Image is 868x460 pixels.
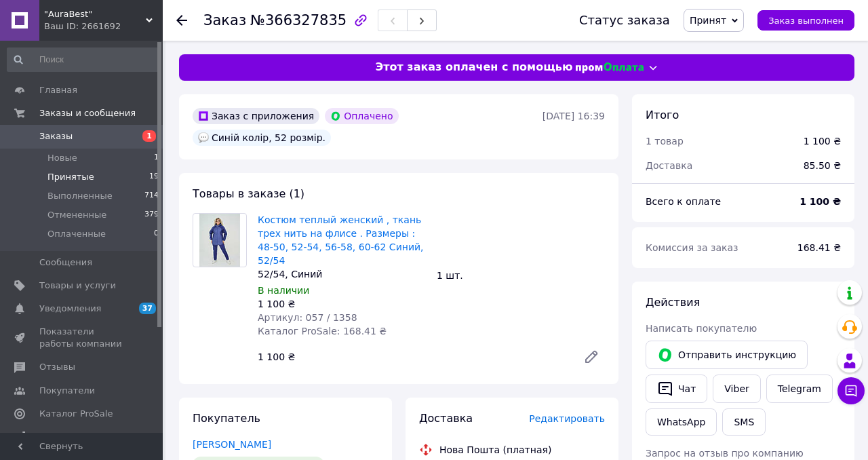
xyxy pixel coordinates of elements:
[154,152,159,164] span: 1
[39,431,90,443] span: Аналитика
[39,408,113,420] span: Каталог ProSale
[578,343,605,370] a: Редактировать
[39,256,92,269] span: Сообщения
[837,377,865,404] button: Чат с покупателем
[646,375,707,403] button: Чат
[142,130,156,142] span: 1
[646,196,721,207] span: Всего к оплате
[39,361,75,373] span: Отзывы
[198,132,209,143] img: :speech_balloon:
[690,15,726,26] span: Принят
[646,296,700,309] span: Действия
[39,385,95,397] span: Покупатели
[144,190,159,202] span: 714
[47,152,77,164] span: Новые
[7,47,160,72] input: Поиск
[39,107,136,119] span: Заказы и сообщения
[258,326,387,337] span: Каталог ProSale: 168.41 ₴
[768,16,844,26] span: Заказ выполнен
[795,151,849,180] div: 85.50 ₴
[193,439,271,450] a: [PERSON_NAME]
[176,14,187,27] div: Вернуться назад
[44,8,146,20] span: "AuraBest"
[258,285,309,296] span: В наличии
[203,12,246,28] span: Заказ
[757,10,854,31] button: Заказ выполнен
[722,408,766,436] button: SMS
[144,209,159,221] span: 379
[713,375,760,403] a: Viber
[193,187,304,200] span: Товары в заказе (1)
[258,312,357,323] span: Артикул: 057 / 1358
[44,20,163,33] div: Ваш ID: 2661692
[804,134,841,148] div: 1 100 ₴
[431,266,610,285] div: 1 шт.
[39,130,73,142] span: Заказы
[139,303,156,314] span: 37
[258,267,426,281] div: 52/54, Синий
[766,375,833,403] a: Telegram
[258,214,424,266] a: Костюм теплый женский , ткань трех нить на флисе . Размеры : 48-50, 52-54, 56-58, 60-62 Синий, 52/54
[47,228,106,240] span: Оплаченные
[325,108,398,124] div: Оплачено
[199,214,239,267] img: Костюм теплый женский , ткань трех нить на флисе . Размеры : 48-50, 52-54, 56-58, 60-62 Синий, 52/54
[646,408,717,436] a: WhatsApp
[579,14,670,27] div: Статус заказа
[149,171,159,183] span: 19
[193,108,319,124] div: Заказ с приложения
[646,136,684,147] span: 1 товар
[800,196,841,207] b: 1 100 ₴
[646,448,804,459] span: Запрос на отзыв про компанию
[646,341,808,369] button: Отправить инструкцию
[47,190,113,202] span: Выполненные
[375,60,572,75] span: Этот заказ оплачен с помощью
[258,297,426,311] div: 1 100 ₴
[436,443,555,457] div: Нова Пошта (платная)
[154,228,159,240] span: 0
[250,12,347,28] span: №366327835
[39,303,101,315] span: Уведомления
[646,242,738,253] span: Комиссия за заказ
[542,111,605,121] time: [DATE] 16:39
[47,209,106,221] span: Отмененные
[39,280,116,292] span: Товары и услуги
[646,323,757,334] span: Написать покупателю
[47,171,94,183] span: Принятые
[39,326,125,350] span: Показатели работы компании
[252,347,572,366] div: 1 100 ₴
[39,84,77,96] span: Главная
[646,109,679,121] span: Итого
[646,160,692,171] span: Доставка
[797,242,841,253] span: 168.41 ₴
[419,412,473,425] span: Доставка
[193,412,260,425] span: Покупатель
[529,413,605,424] span: Редактировать
[193,130,331,146] div: Синій колір, 52 розмір.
